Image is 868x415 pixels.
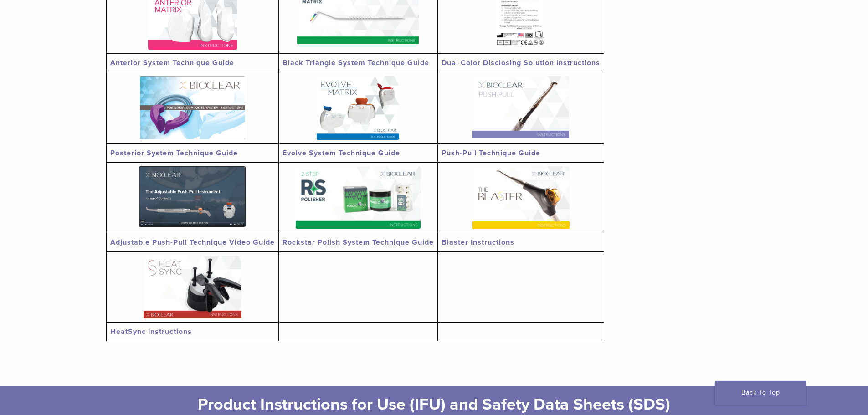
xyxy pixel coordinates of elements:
[282,58,429,67] a: Black Triangle System Technique Guide
[110,238,275,247] a: Adjustable Push-Pull Technique Video Guide
[110,327,192,336] a: HeatSync Instructions
[110,149,238,158] a: Posterior System Technique Guide
[110,58,234,67] a: Anterior System Technique Guide
[282,238,434,247] a: Rockstar Polish System Technique Guide
[442,238,514,247] a: Blaster Instructions
[442,58,600,67] a: Dual Color Disclosing Solution Instructions
[442,149,540,158] a: Push-Pull Technique Guide
[715,381,806,405] a: Back To Top
[282,149,400,158] a: Evolve System Technique Guide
